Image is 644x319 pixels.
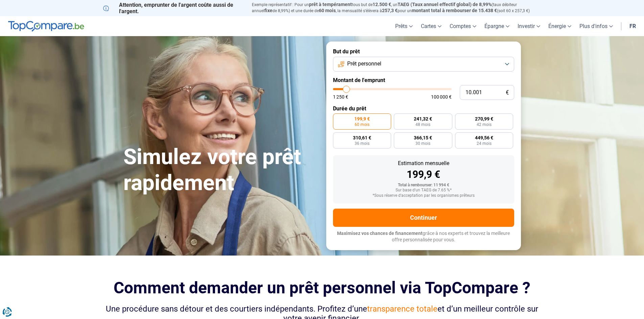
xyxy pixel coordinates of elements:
img: TopCompare [8,21,84,32]
span: 270,99 € [475,116,493,121]
span: 1 250 € [333,95,348,99]
span: 60 mois [319,8,336,13]
span: TAEG (Taux annuel effectif global) de 8,99% [398,2,492,7]
p: grâce à nos experts et trouvez la meilleure offre personnalisée pour vous. [333,230,514,243]
span: 310,61 € [353,135,371,140]
div: Sur base d'un TAEG de 7.65 %* [338,188,509,193]
span: transparence totale [367,304,437,314]
span: 42 mois [477,123,492,127]
label: But du prêt [333,48,514,55]
p: Exemple représentatif : Pour un tous but de , un (taux débiteur annuel de 8,99%) et une durée de ... [252,2,541,14]
a: Investir [514,16,544,36]
div: Estimation mensuelle [338,161,509,166]
span: 36 mois [355,141,369,145]
h1: Simulez votre prêt rapidement [123,144,318,196]
span: 199,9 € [354,116,370,121]
span: montant total à rembourser de 15.438 € [412,8,497,13]
div: Total à rembourser: 11 994 € [338,183,509,188]
span: fixe [264,8,272,13]
button: Prêt personnel [333,57,514,72]
span: 30 mois [415,141,430,145]
a: Épargne [480,16,514,36]
button: Continuer [333,209,514,227]
span: 241,32 € [414,116,432,121]
span: prêt à tempérament [309,2,352,7]
label: Durée du prêt [333,105,514,112]
span: 100 000 € [431,95,452,99]
span: 60 mois [355,123,369,127]
span: € [506,90,509,96]
span: 366,15 € [414,135,432,140]
span: Maximisez vos chances de financement [337,231,423,236]
span: 257,3 € [382,8,398,13]
span: 12.500 € [373,2,391,7]
label: Montant de l'emprunt [333,77,514,83]
a: fr [625,16,640,36]
span: Prêt personnel [347,60,381,68]
a: Énergie [544,16,575,36]
a: Plus d'infos [575,16,617,36]
span: 48 mois [415,123,430,127]
a: Cartes [417,16,446,36]
a: Comptes [446,16,480,36]
div: *Sous réserve d'acceptation par les organismes prêteurs [338,193,509,198]
div: 199,9 € [338,169,509,180]
p: Attention, emprunter de l'argent coûte aussi de l'argent. [103,2,244,15]
a: Prêts [391,16,417,36]
h2: Comment demander un prêt personnel via TopCompare ? [103,278,541,297]
span: 24 mois [477,141,492,145]
span: 449,56 € [475,135,493,140]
